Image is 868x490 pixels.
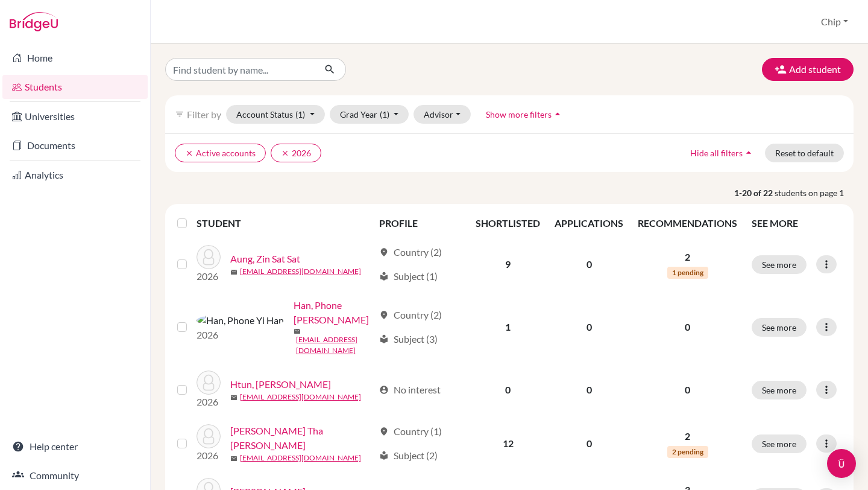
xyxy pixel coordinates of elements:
[271,144,321,162] button: clear2026
[468,291,547,363] td: 1
[762,58,854,81] button: Add student
[197,328,284,342] p: 2026
[827,449,856,478] div: Open Intercom Messenger
[547,291,631,363] td: 0
[379,310,389,320] span: location_on
[638,250,737,264] p: 2
[380,109,389,119] span: (1)
[379,247,389,257] span: location_on
[379,424,442,439] div: Country (1)
[197,313,284,328] img: Han, Phone Yi Han
[230,377,331,392] a: Htun, [PERSON_NAME]
[379,245,442,259] div: Country (2)
[294,328,301,335] span: mail
[230,269,237,276] span: mail
[379,448,438,463] div: Subject (2)
[379,427,389,436] span: location_on
[744,209,849,238] th: SEE MORE
[468,238,547,291] td: 9
[734,186,775,199] strong: 1-20 of 22
[468,363,547,416] td: 0
[187,109,221,120] span: Filter by
[486,109,552,119] span: Show more filters
[379,383,441,397] div: No interest
[379,272,389,281] span: local_library
[226,105,325,124] button: Account Status(1)
[295,109,305,119] span: (1)
[240,392,361,402] a: [EMAIL_ADDRESS][DOMAIN_NAME]
[197,424,221,448] img: Htut, Thi Tha David
[680,144,765,162] button: Hide all filtersarrow_drop_up
[197,395,221,409] p: 2026
[552,108,564,120] i: arrow_drop_up
[667,446,708,458] span: 2 pending
[294,298,374,327] a: Han, Phone [PERSON_NAME]
[197,269,221,284] p: 2026
[2,463,148,488] a: Community
[240,453,361,463] a: [EMAIL_ADDRESS][DOMAIN_NAME]
[2,46,148,70] a: Home
[547,416,631,471] td: 0
[379,269,438,284] div: Subject (1)
[379,308,442,322] div: Country (2)
[175,109,184,119] i: filter_list
[175,144,266,162] button: clearActive accounts
[468,416,547,471] td: 12
[197,209,373,238] th: STUDENT
[230,424,374,453] a: [PERSON_NAME] Tha [PERSON_NAME]
[230,252,300,266] a: Aung, Zin Sat Sat
[631,209,744,238] th: RECOMMENDATIONS
[165,58,315,81] input: Find student by name...
[468,209,547,238] th: SHORTLISTED
[197,371,221,395] img: Htun, Min Thant
[752,434,807,453] button: See more
[638,320,737,334] p: 0
[372,209,468,238] th: PROFILE
[197,448,221,463] p: 2026
[547,238,631,291] td: 0
[330,105,409,124] button: Grad Year(1)
[638,429,737,444] p: 2
[414,105,471,124] button: Advisor
[2,104,148,129] a: Universities
[2,133,148,157] a: Documents
[379,332,438,346] div: Subject (3)
[240,266,361,277] a: [EMAIL_ADDRESS][DOMAIN_NAME]
[743,147,755,159] i: arrow_drop_up
[690,148,743,158] span: Hide all filters
[765,144,844,162] button: Reset to default
[638,383,737,397] p: 0
[2,75,148,99] a: Students
[185,149,193,157] i: clear
[816,10,854,33] button: Chip
[752,318,807,337] button: See more
[10,12,58,31] img: Bridge-U
[296,334,374,356] a: [EMAIL_ADDRESS][DOMAIN_NAME]
[379,334,389,344] span: local_library
[379,451,389,460] span: local_library
[667,267,708,279] span: 1 pending
[197,245,221,269] img: Aung, Zin Sat Sat
[547,209,631,238] th: APPLICATIONS
[752,381,807,399] button: See more
[281,149,289,157] i: clear
[230,394,237,401] span: mail
[2,163,148,187] a: Analytics
[752,255,807,274] button: See more
[547,363,631,416] td: 0
[230,455,237,462] span: mail
[2,434,148,459] a: Help center
[476,105,574,124] button: Show more filtersarrow_drop_up
[775,186,854,199] span: students on page 1
[379,385,389,395] span: account_circle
